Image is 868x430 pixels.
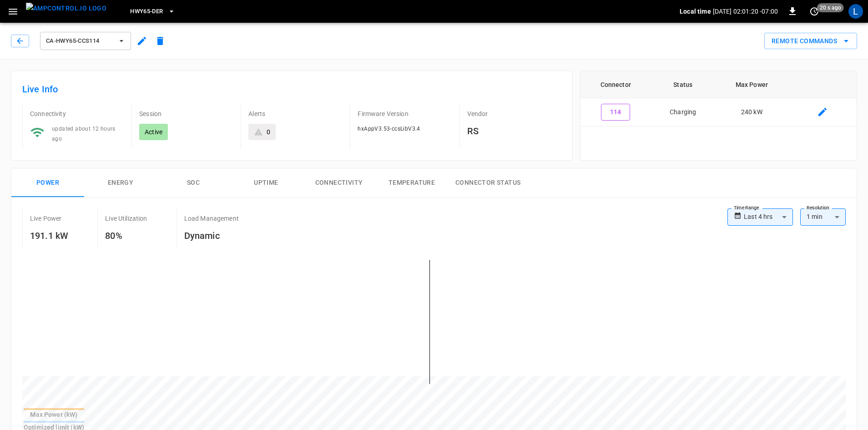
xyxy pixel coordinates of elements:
[448,168,528,197] button: Connector Status
[467,124,561,138] h6: RS
[30,214,62,223] p: Live Power
[375,168,448,197] button: Temperature
[744,208,793,226] div: Last 4 hrs
[230,168,303,197] button: Uptime
[26,3,106,14] img: ampcontrol.io logo
[105,228,147,243] h6: 80%
[22,82,561,96] h6: Live Info
[84,168,157,197] button: Energy
[105,214,147,223] p: Live Utilization
[807,204,829,212] label: Resolution
[11,168,84,197] button: Power
[267,127,270,137] div: 0
[358,126,420,132] span: hxAppV3.53-ccsLibV3.4
[40,32,131,50] button: ca-hwy65-ccs114
[580,71,857,126] table: connector table
[30,228,68,243] h6: 191.1 kW
[145,127,162,137] p: Active
[580,71,651,98] th: Connector
[126,3,178,20] button: HWY65-DER
[130,6,163,17] span: HWY65-DER
[467,109,561,118] p: Vendor
[601,104,630,121] button: 114
[715,71,788,98] th: Max Power
[807,4,822,19] button: set refresh interval
[734,204,759,212] label: Time Range
[713,7,778,16] p: [DATE] 02:01:20 -07:00
[680,7,711,16] p: Local time
[715,98,788,126] td: 240 kW
[817,3,844,12] span: 20 s ago
[651,98,715,126] td: Charging
[651,71,715,98] th: Status
[764,33,857,50] button: Remote Commands
[248,109,343,118] p: Alerts
[848,4,863,19] div: profile-icon
[184,228,239,243] h6: Dynamic
[52,126,116,142] span: updated about 12 hours ago
[30,109,124,118] p: Connectivity
[303,168,375,197] button: Connectivity
[358,109,452,118] p: Firmware Version
[184,214,239,223] p: Load Management
[157,168,230,197] button: SOC
[764,33,857,50] div: remote commands options
[46,36,113,46] span: ca-hwy65-ccs114
[800,208,846,226] div: 1 min
[139,109,233,118] p: Session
